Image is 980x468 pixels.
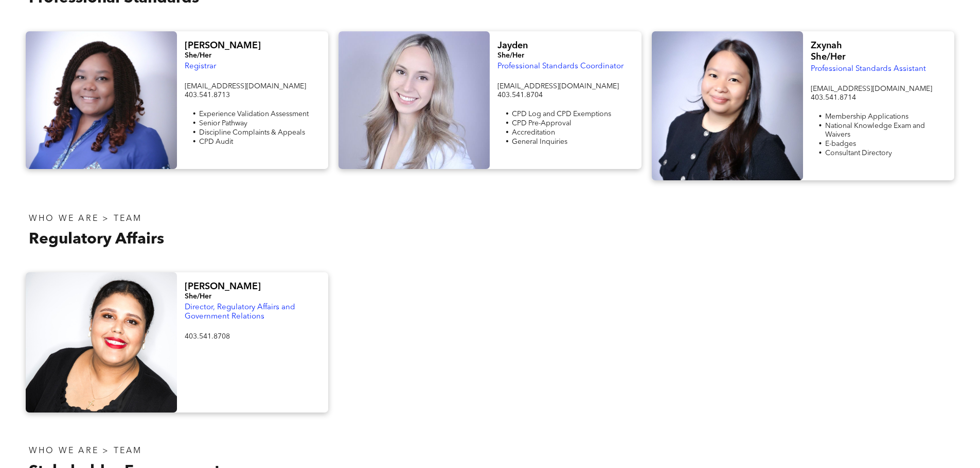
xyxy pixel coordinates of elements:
span: 403.541.8704 [497,91,543,99]
span: Discipline Complaints & Appeals [199,129,305,136]
span: She/Her [185,293,211,300]
span: 403.541.8714 [811,94,856,101]
span: CPD Pre-Approval [512,120,572,127]
span: 403.541.8713 [185,91,230,99]
span: [EMAIL_ADDRESS][DOMAIN_NAME] [811,85,932,92]
span: Consultant Directory [825,149,892,157]
span: [PERSON_NAME] [185,282,261,291]
span: [EMAIL_ADDRESS][DOMAIN_NAME] [497,83,619,90]
span: Experience Validation Assessment [199,110,309,118]
span: CPD Log and CPD Exemptions [512,110,611,118]
span: She/Her [185,52,211,59]
span: National Knowledge Exam and Waivers [825,122,925,138]
span: CPD Audit [199,138,233,145]
span: Accreditation [512,129,555,136]
span: Professional Standards Coordinator [497,63,623,70]
span: Director, Regulatory Affairs and Government Relations [185,304,295,321]
span: She/Her [497,52,524,59]
span: Registrar [185,63,216,70]
span: General Inquiries [512,138,567,145]
span: [EMAIL_ADDRESS][DOMAIN_NAME] [185,83,306,90]
span: WHO WE ARE > TEAM [29,447,142,455]
span: Senior Pathway [199,120,247,127]
span: Jayden [497,41,528,50]
span: Membership Applications [825,113,908,120]
span: Professional Standards Assistant [811,65,926,73]
span: E-badges [825,140,856,147]
span: 403.541.8708 [185,333,230,340]
span: Zxynah She/Her [811,41,846,62]
span: Regulatory Affairs [29,232,164,247]
span: WHO WE ARE > TEAM [29,215,142,223]
span: [PERSON_NAME] [185,41,261,50]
